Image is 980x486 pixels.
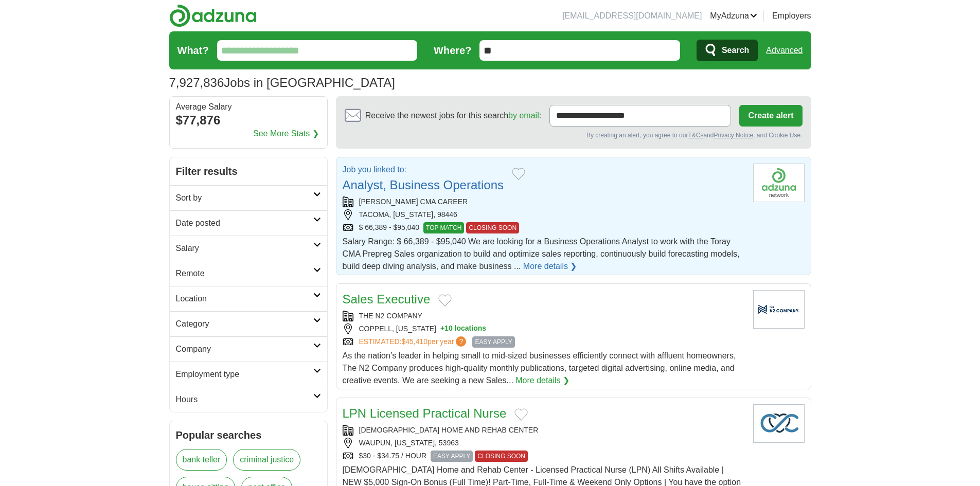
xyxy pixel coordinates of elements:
[423,222,464,233] span: TOP MATCH
[169,76,395,89] h1: Jobs in [GEOGRAPHIC_DATA]
[697,40,758,61] button: Search
[431,451,473,462] span: EASY APPLY
[722,40,749,61] span: Search
[359,336,469,348] a: ESTIMATED:$45,410per year?
[176,427,321,443] h2: Popular searches
[365,110,541,122] span: Receive the newest jobs for this search :
[169,4,257,27] img: Adzuna logo
[176,111,321,130] div: $77,876
[739,105,802,127] button: Create alert
[753,404,805,443] img: Company logo
[170,311,327,336] a: Category
[434,43,471,58] label: Where?
[343,196,745,207] div: [PERSON_NAME] CMA CAREER
[772,10,811,22] a: Employers
[512,168,525,180] button: Add to favorite jobs
[753,164,805,202] img: Company logo
[176,192,313,204] h2: Sort by
[710,10,757,22] a: MyAdzuna
[343,178,504,192] a: Analyst, Business Operations
[343,425,745,436] div: [DEMOGRAPHIC_DATA] HOME AND REHAB CENTER
[176,318,313,330] h2: Category
[176,393,313,406] h2: Hours
[514,408,528,421] button: Add to favorite jobs
[176,449,227,471] a: bank teller
[343,451,745,462] div: $30 - $34.75 / HOUR
[176,293,313,305] h2: Location
[170,362,327,387] a: Employment type
[688,132,703,139] a: T&Cs
[177,43,209,58] label: What?
[714,132,753,139] a: Privacy Notice
[170,210,327,236] a: Date posted
[440,323,486,334] button: +10 locations
[562,10,702,22] li: [EMAIL_ADDRESS][DOMAIN_NAME]
[343,292,431,306] a: Sales Executive
[233,449,300,471] a: criminal justice
[253,128,319,140] a: See More Stats ❯
[472,336,514,348] span: EASY APPLY
[343,323,745,334] div: COPPELL, [US_STATE]
[176,217,313,229] h2: Date posted
[753,290,805,329] img: Company logo
[475,451,528,462] span: CLOSING SOON
[169,74,224,92] span: 7,927,836
[343,222,745,233] div: $ 66,389 - $95,040
[515,374,569,387] a: More details ❯
[343,237,740,271] span: Salary Range: $ 66,389 - $95,040 We are looking for a Business Operations Analyst to work with th...
[523,260,577,273] a: More details ❯
[343,351,736,385] span: As the nation’s leader in helping small to mid-sized businesses efficiently connect with affluent...
[438,294,452,307] button: Add to favorite jobs
[176,103,321,111] div: Average Salary
[176,242,313,255] h2: Salary
[456,336,466,347] span: ?
[343,164,504,176] p: Job you linked to:
[170,336,327,362] a: Company
[440,323,444,334] span: +
[170,236,327,261] a: Salary
[343,209,745,220] div: TACOMA, [US_STATE], 98446
[508,111,539,120] a: by email
[170,157,327,185] h2: Filter results
[343,311,745,321] div: THE N2 COMPANY
[170,286,327,311] a: Location
[170,387,327,412] a: Hours
[170,185,327,210] a: Sort by
[170,261,327,286] a: Remote
[176,368,313,381] h2: Employment type
[345,131,803,140] div: By creating an alert, you agree to our and , and Cookie Use.
[466,222,519,233] span: CLOSING SOON
[176,343,313,355] h2: Company
[343,438,745,448] div: WAUPUN, [US_STATE], 53963
[766,40,803,61] a: Advanced
[176,267,313,280] h2: Remote
[401,337,427,346] span: $45,410
[343,406,507,420] a: LPN Licensed Practical Nurse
